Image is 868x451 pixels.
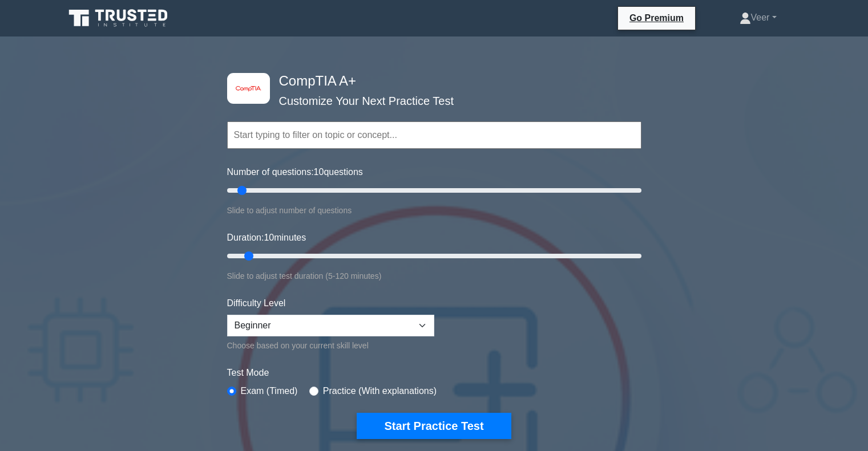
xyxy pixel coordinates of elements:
[227,165,363,179] label: Number of questions: questions
[357,413,511,439] button: Start Practice Test
[241,384,298,398] label: Exam (Timed)
[227,269,641,283] div: Slide to adjust test duration (5-120 minutes)
[227,296,286,310] label: Difficulty Level
[712,6,804,29] a: Veer
[227,121,641,149] input: Start typing to filter on topic or concept...
[227,339,434,352] div: Choose based on your current skill level
[227,204,641,217] div: Slide to adjust number of questions
[227,366,641,380] label: Test Mode
[623,11,691,25] a: Go Premium
[274,73,586,90] h4: CompTIA A+
[264,233,274,242] span: 10
[227,231,306,245] label: Duration: minutes
[314,167,324,177] span: 10
[323,384,437,398] label: Practice (With explanations)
